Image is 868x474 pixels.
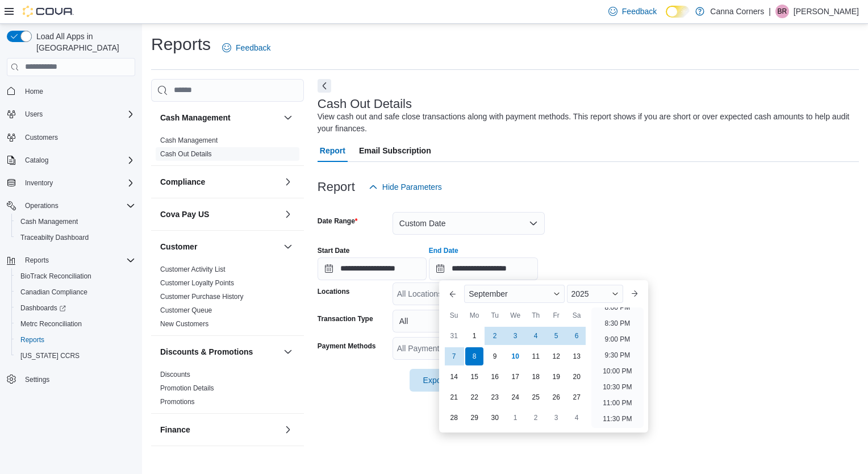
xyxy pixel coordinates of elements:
[320,139,345,162] span: Report
[25,201,59,210] span: Operations
[20,131,62,144] a: Customers
[410,369,473,392] button: Export
[16,301,135,315] span: Dashboards
[567,388,586,406] div: day-27
[16,285,92,299] a: Canadian Compliance
[160,176,205,188] h3: Compliance
[445,368,463,386] div: day-14
[571,289,589,298] span: 2025
[160,346,279,357] button: Discounts & Promotions
[160,319,208,329] span: New Customers
[160,209,209,220] h3: Cova Pay US
[567,306,586,325] div: Sa
[20,217,78,226] span: Cash Management
[20,303,66,313] span: Dashboards
[318,217,358,226] label: Date Range
[16,317,86,331] a: Metrc Reconciliation
[11,332,140,348] button: Reports
[393,310,545,332] button: All
[318,246,350,255] label: Start Date
[11,316,140,332] button: Metrc Reconciliation
[465,409,483,427] div: day-29
[160,424,190,435] h3: Finance
[20,153,53,167] button: Catalog
[20,372,135,386] span: Settings
[445,409,463,427] div: day-28
[382,181,442,193] span: Hide Parameters
[160,209,279,220] button: Cova Pay US
[160,241,279,252] button: Customer
[591,307,643,428] ul: Time
[16,285,135,299] span: Canadian Compliance
[622,6,657,17] span: Feedback
[444,326,587,428] div: September, 2025
[527,327,545,345] div: day-4
[16,215,82,228] a: Cash Management
[710,5,764,18] p: Canna Corners
[2,198,140,214] button: Operations
[429,246,458,255] label: End Date
[393,212,545,235] button: Custom Date
[20,373,54,386] a: Settings
[20,84,135,98] span: Home
[416,369,466,392] span: Export
[20,130,135,144] span: Customers
[600,317,635,330] li: 8:30 PM
[25,133,58,142] span: Customers
[151,263,304,335] div: Customer
[769,5,771,18] p: |
[598,396,636,410] li: 11:00 PM
[445,388,463,406] div: day-21
[486,327,504,345] div: day-2
[444,285,462,303] button: Previous Month
[151,134,304,165] div: Cash Management
[160,456,279,468] button: Inventory
[318,180,355,194] h3: Report
[600,301,635,314] li: 8:00 PM
[527,388,545,406] div: day-25
[527,368,545,386] div: day-18
[666,6,690,18] input: Dark Mode
[25,375,49,384] span: Settings
[794,5,859,18] p: [PERSON_NAME]
[547,306,565,325] div: Fr
[20,107,135,121] span: Users
[160,241,197,252] h3: Customer
[527,306,545,325] div: Th
[567,409,586,427] div: day-4
[600,332,635,346] li: 9:00 PM
[151,33,211,56] h1: Reports
[600,348,635,362] li: 9:30 PM
[506,409,524,427] div: day-1
[16,269,96,283] a: BioTrack Reconciliation
[20,85,48,98] a: Home
[318,257,427,280] input: Press the down key to open a popover containing a calendar.
[160,456,196,468] h3: Inventory
[20,335,44,344] span: Reports
[20,153,135,167] span: Catalog
[11,348,140,364] button: [US_STATE] CCRS
[218,36,275,59] a: Feedback
[598,380,636,394] li: 10:30 PM
[20,351,80,360] span: [US_STATE] CCRS
[16,215,135,228] span: Cash Management
[160,112,231,123] h3: Cash Management
[598,364,636,378] li: 10:00 PM
[25,110,43,119] span: Users
[465,306,483,325] div: Mo
[2,83,140,99] button: Home
[16,349,84,363] a: [US_STATE] CCRS
[25,87,43,96] span: Home
[429,257,538,280] input: Press the down key to enter a popover containing a calendar. Press the escape key to close the po...
[359,139,431,162] span: Email Subscription
[16,269,135,283] span: BioTrack Reconciliation
[16,231,135,244] span: Traceabilty Dashboard
[318,111,853,135] div: View cash out and safe close transactions along with payment methods. This report shows if you ar...
[465,347,483,365] div: day-8
[16,333,49,347] a: Reports
[160,424,279,435] button: Finance
[20,199,63,213] button: Operations
[160,384,214,392] a: Promotion Details
[16,317,135,331] span: Metrc Reconciliation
